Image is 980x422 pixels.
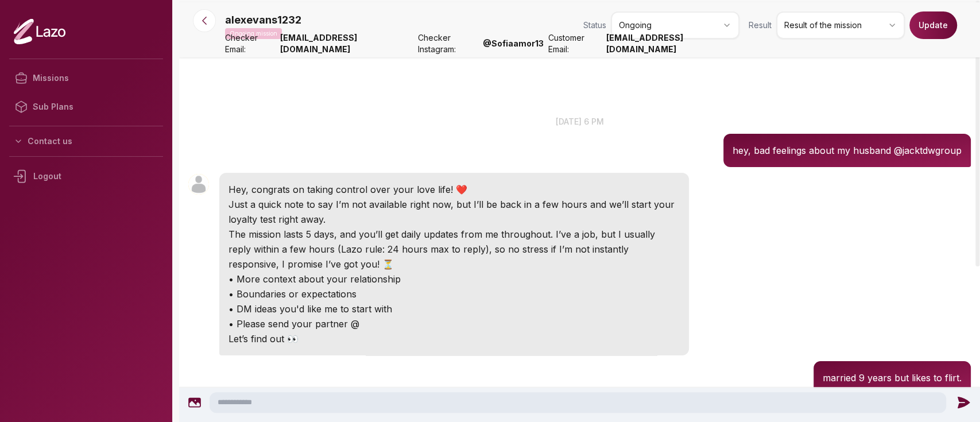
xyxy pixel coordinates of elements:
strong: @ Sofiaamor13 [483,38,544,49]
p: hey, bad feelings about my husband @jacktdwgroup [733,143,962,158]
p: • Boundaries or expectations [228,287,680,301]
a: Sub Plans [9,92,163,121]
p: • Please send your partner @ [228,316,680,331]
div: Logout [9,161,163,191]
p: Let’s find out 👀 [228,331,680,346]
p: • DM ideas you'd like me to start with [228,301,680,316]
span: Result [749,20,772,31]
a: Missions [9,64,163,92]
p: married 9 years but likes to flirt. [823,370,962,385]
p: [DATE] 6 pm [179,115,980,127]
strong: [EMAIL_ADDRESS][DOMAIN_NAME] [280,32,413,55]
span: Checker Email: [225,32,276,55]
button: Update [909,11,957,39]
img: User avatar [188,174,209,195]
p: Ongoing mission [225,28,282,39]
p: The mission lasts 5 days, and you’ll get daily updates from me throughout. I’ve a job, but I usua... [228,227,680,272]
p: • More context about your relationship [228,272,680,287]
p: Just a quick note to say I’m not available right now, but I’ll be back in a few hours and we’ll s... [228,197,680,227]
span: Checker Instagram: [418,32,478,55]
button: Contact us [9,131,163,152]
span: Status [583,20,606,31]
p: alexevans1232 [225,12,301,28]
strong: [EMAIL_ADDRESS][DOMAIN_NAME] [606,32,739,55]
p: Hey, congrats on taking control over your love life! ❤️ [228,182,680,197]
span: Customer Email: [548,32,602,55]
